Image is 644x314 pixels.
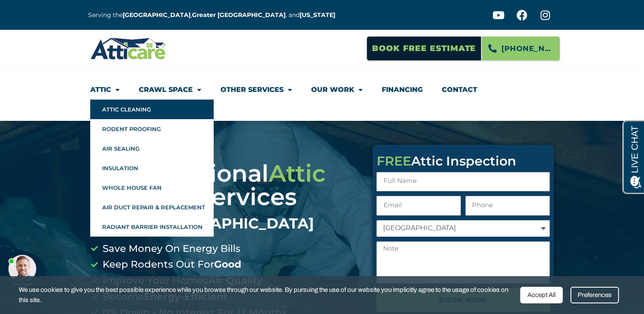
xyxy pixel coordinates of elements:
a: [GEOGRAPHIC_DATA] [123,11,191,19]
span: Keep Rodents Out For [100,257,241,273]
span: We use cookies to give you the best possible experience while you browse through our website. By ... [19,285,513,305]
span: Save Money On Energy Bills [100,241,240,257]
span: Book Free Estimate [372,40,476,57]
a: Whole House Fan [90,178,214,197]
a: Greater [GEOGRAPHIC_DATA] [192,11,286,19]
span: Improve Your Homes [100,273,263,289]
span: Opens a chat window [21,7,69,17]
a: Insulation [90,158,214,178]
span: FREE [376,153,411,169]
div: in the [GEOGRAPHIC_DATA] [90,215,360,232]
div: #1 Professional Services [90,162,360,232]
a: Crawl Space [139,80,201,100]
div: Attic Inspection [376,155,550,168]
a: Financing [382,80,423,100]
a: Rodent Proofing [90,119,214,139]
div: Preferences [570,287,619,303]
a: [US_STATE] [300,11,335,19]
a: Attic [90,80,120,100]
input: Full Name [376,172,550,192]
a: [PHONE_NUMBER] [481,36,560,61]
p: Serving the , , and [88,10,342,20]
a: Other Services [220,80,292,100]
input: Only numbers and phone characters (#, -, *, etc) are accepted. [465,196,550,216]
a: Attic Cleaning [90,100,214,119]
b: Good [214,258,241,270]
div: Accept All [520,287,563,303]
nav: Menu [90,80,554,108]
a: Contact [442,80,477,100]
span: [PHONE_NUMBER] [501,41,553,56]
a: Air Sealing [90,139,214,158]
a: Air Duct Repair & Replacement [90,197,214,217]
iframe: Chat Invitation [4,225,140,288]
a: Book Free Estimate [366,36,481,61]
a: Our Work [311,80,363,100]
input: Email [376,196,461,216]
a: Radiant Barrier Installation [90,217,214,237]
ul: Attic [90,100,214,237]
b: Air Quality [208,274,263,286]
